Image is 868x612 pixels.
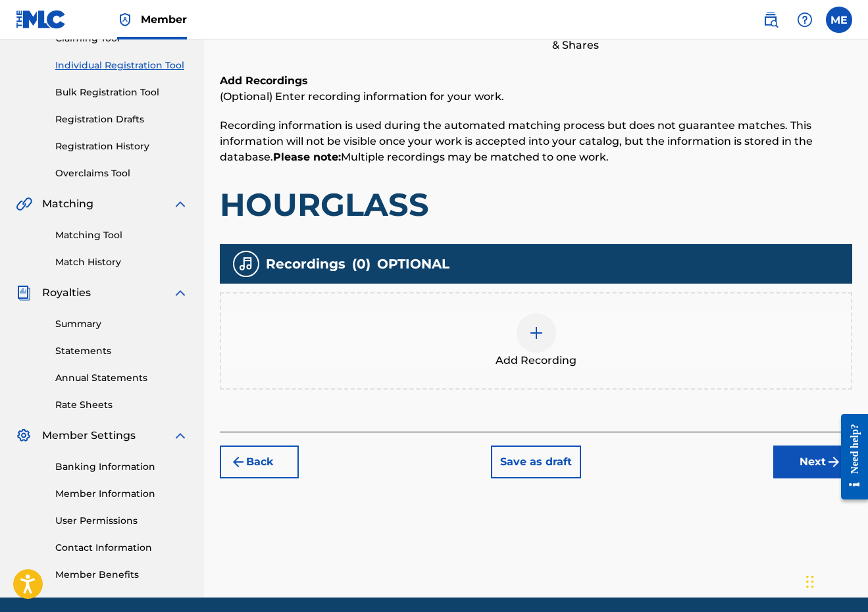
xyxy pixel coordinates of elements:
[528,325,544,341] img: add
[42,428,136,444] span: Member Settings
[826,7,852,33] div: User Menu
[797,12,813,28] img: help
[763,12,779,28] img: search
[42,196,93,212] span: Matching
[220,119,813,163] span: Recording information is used during the automated matching process but does not guarantee matche...
[42,285,91,301] span: Royalties
[55,568,188,582] a: Member Benefits
[55,59,188,72] a: Individual Registration Tool
[16,285,32,301] img: Royalties
[792,7,818,33] div: Help
[55,514,188,528] a: User Permissions
[826,454,842,470] img: f7272a7cc735f4ea7f67.svg
[55,86,188,99] a: Bulk Registration Tool
[773,446,852,478] button: Next
[172,285,188,301] img: expand
[172,428,188,444] img: expand
[806,562,814,601] div: Drag
[491,446,581,478] button: Save as draft
[117,12,133,28] img: Top Rightsholder
[55,487,188,501] a: Member Information
[352,254,370,274] span: ( 0 )
[377,254,449,274] span: OPTIONAL
[16,196,32,212] img: Matching
[831,403,868,511] iframe: Resource Center
[16,10,66,29] img: MLC Logo
[55,255,188,269] a: Match History
[273,151,341,163] strong: Please note:
[55,140,188,153] a: Registration History
[220,73,852,89] h6: Add Recordings
[496,353,576,369] span: Add Recording
[55,460,188,474] a: Banking Information
[55,371,188,385] a: Annual Statements
[55,541,188,555] a: Contact Information
[55,228,188,242] a: Matching Tool
[55,166,188,180] a: Overclaims Tool
[757,7,784,33] a: Public Search
[172,196,188,212] img: expand
[220,446,299,478] button: Back
[55,317,188,331] a: Summary
[55,398,188,412] a: Rate Sheets
[230,454,246,470] img: 7ee5dd4eb1f8a8e3ef2f.svg
[220,185,852,224] h1: HOURGLASS
[141,12,187,27] span: Member
[55,113,188,126] a: Registration Drafts
[16,428,32,444] img: Member Settings
[266,254,345,274] span: Recordings
[802,549,868,612] iframe: Chat Widget
[55,344,188,358] a: Statements
[220,90,504,103] span: (Optional) Enter recording information for your work.
[238,256,254,272] img: recording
